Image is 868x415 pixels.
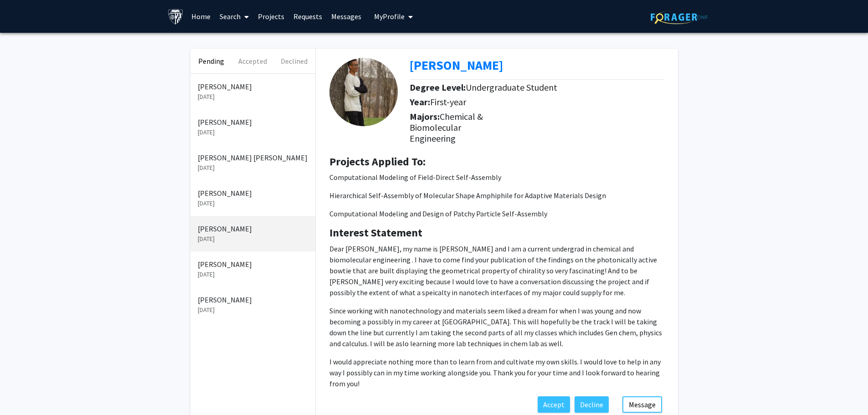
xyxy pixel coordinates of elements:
p: Computational Modeling of Field-Direct Self-Assembly [329,172,664,183]
b: Projects Applied To: [329,154,426,169]
a: Search [215,0,253,32]
button: Accepted [232,49,273,73]
a: Requests [289,0,327,32]
img: ForagerOne Logo [651,10,708,24]
p: [PERSON_NAME] [PERSON_NAME] [198,152,308,163]
p: Since working with nanotechnology and materials seem liked a dream for when I was young and now b... [329,305,664,349]
p: Computational Modeling and Design of Patchy Particle Self-Assembly [329,208,664,219]
p: [DATE] [198,270,308,279]
button: Accept [538,396,570,413]
p: [PERSON_NAME] [198,259,308,270]
a: Messages [327,0,366,32]
p: I would appreciate nothing more than to learn from and cultivate my own skills. I would love to h... [329,356,664,389]
b: Year: [410,96,430,108]
p: [DATE] [198,128,308,137]
p: [PERSON_NAME] [198,223,308,234]
p: [PERSON_NAME] [198,117,308,128]
img: Profile Picture [329,58,398,126]
b: [PERSON_NAME] [410,57,503,73]
p: [DATE] [198,199,308,208]
img: Johns Hopkins University Logo [168,9,184,25]
span: Undergraduate Student [466,82,557,93]
p: [PERSON_NAME] [198,294,308,305]
p: Dear [PERSON_NAME], my name is [PERSON_NAME] and I am a current undergrad in chemical and biomole... [329,243,664,298]
p: Hierarchical Self-Assembly of Molecular Shape Amphiphile for Adaptive Materials Design [329,190,664,201]
span: First-year [430,96,466,108]
p: [PERSON_NAME] [198,188,308,199]
span: My Profile [374,12,405,21]
b: Degree Level: [410,82,466,93]
button: Pending [190,49,232,73]
p: [DATE] [198,163,308,173]
b: Interest Statement [329,225,422,240]
button: Message [622,396,662,413]
p: [DATE] [198,234,308,244]
b: Majors: [410,111,440,122]
button: Decline [575,396,609,413]
iframe: Chat [7,374,39,408]
a: Home [187,0,215,32]
a: Opens in a new tab [410,57,503,73]
a: Projects [253,0,289,32]
p: [DATE] [198,305,308,315]
p: [DATE] [198,92,308,102]
button: Declined [273,49,315,73]
span: Chemical & Biomolecular Engineering [410,111,483,144]
p: [PERSON_NAME] [198,81,308,92]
